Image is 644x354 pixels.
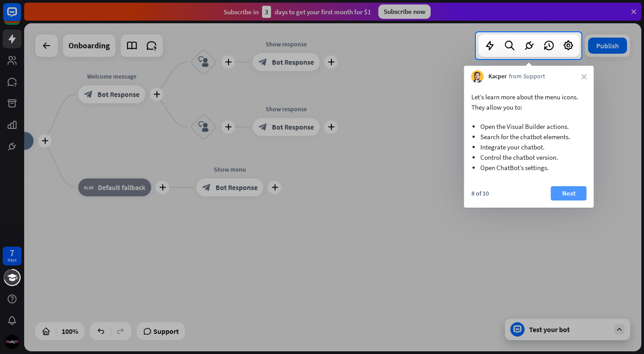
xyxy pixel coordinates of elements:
li: Search for the chatbot elements. [480,132,578,142]
div: 8 of 10 [471,189,489,197]
span: from Support [509,72,545,81]
button: Open LiveChat chat widget [7,4,34,30]
p: Let’s learn more about the menu icons. They allow you to: [471,92,587,112]
span: Kacper [488,72,507,81]
button: Next [551,186,587,200]
i: close [581,74,587,79]
li: Control the chatbot version. [480,152,578,162]
li: Open the Visual Builder actions. [480,121,578,132]
li: Open ChatBot’s settings. [480,162,578,173]
li: Integrate your chatbot. [480,142,578,152]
